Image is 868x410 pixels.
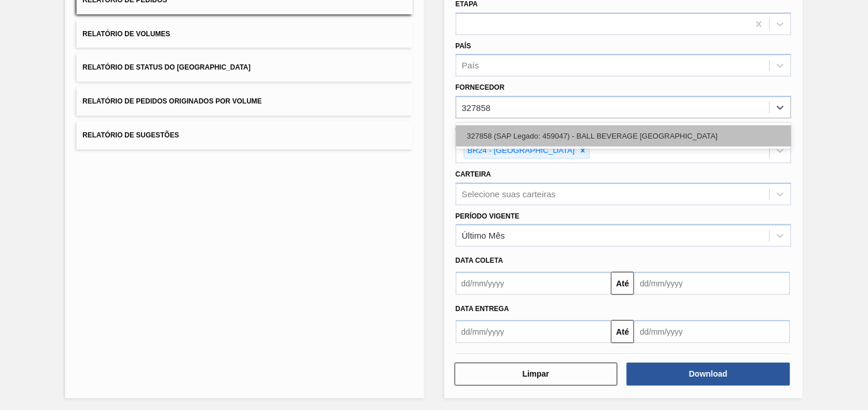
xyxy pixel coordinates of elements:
[462,189,556,199] div: Selecione suas carteiras
[456,256,504,265] span: Data coleta
[82,30,170,38] span: Relatório de Volumes
[82,63,250,71] span: Relatório de Status do [GEOGRAPHIC_DATA]
[456,42,471,50] label: País
[462,61,479,71] div: País
[77,121,412,150] button: Relatório de Sugestões
[456,170,492,178] label: Carteira
[456,83,505,91] label: Fornecedor
[456,305,509,313] span: Data entrega
[611,272,634,295] button: Até
[634,320,790,343] input: dd/mm/yyyy
[82,131,179,139] span: Relatório de Sugestões
[462,231,505,241] div: Último Mês
[82,97,262,105] span: Relatório de Pedidos Originados por Volume
[77,87,412,116] button: Relatório de Pedidos Originados por Volume
[77,20,412,48] button: Relatório de Volumes
[456,125,791,147] div: 327858 (SAP Legado: 459047) - BALL BEVERAGE [GEOGRAPHIC_DATA]
[77,53,412,82] button: Relatório de Status do [GEOGRAPHIC_DATA]
[456,212,520,220] label: Período Vigente
[465,144,577,158] div: BR24 - [GEOGRAPHIC_DATA]
[627,363,790,386] button: Download
[456,272,612,295] input: dd/mm/yyyy
[611,320,634,343] button: Até
[455,363,618,386] button: Limpar
[634,272,790,295] input: dd/mm/yyyy
[456,320,612,343] input: dd/mm/yyyy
